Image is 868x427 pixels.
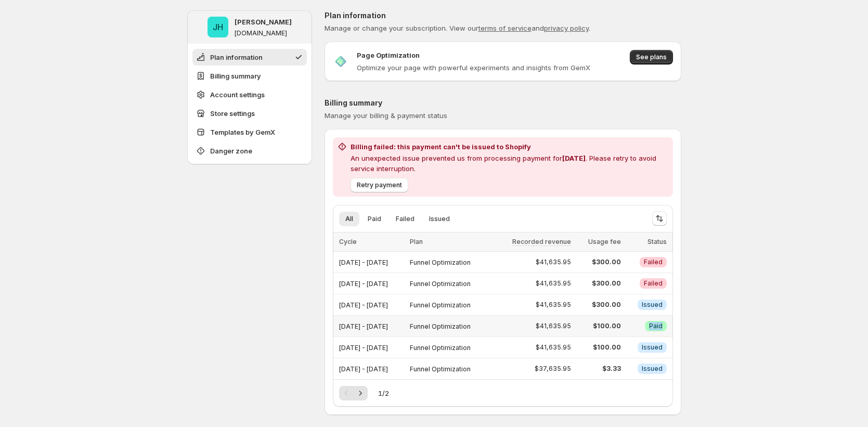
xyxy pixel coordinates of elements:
span: Manage your billing & payment status [325,111,447,120]
span: $41,635.95 [536,279,571,288]
p: [PERSON_NAME] [235,17,292,27]
span: Failed [644,279,663,288]
span: Jena Hoang [208,17,228,37]
span: $41,635.95 [536,258,571,266]
button: Plan information [192,49,307,66]
p: Plan information [325,10,681,21]
button: Danger zone [192,143,307,159]
img: Page Optimization [333,54,348,69]
span: [DATE] - [DATE] [339,344,388,352]
span: Store settings [210,108,255,119]
button: Account settings [192,86,307,103]
h2: Billing failed: this payment can't be issued to Shopify [351,141,669,152]
nav: Pagination [339,386,368,400]
a: privacy policy [544,24,589,32]
span: [DATE] - [DATE] [339,280,388,288]
span: $41,635.95 [536,301,571,309]
span: [DATE] [562,154,586,162]
span: [DATE] - [DATE] [339,258,388,266]
span: Funnel Optimization [410,365,471,373]
span: Funnel Optimization [410,322,471,330]
span: Funnel Optimization [410,280,471,288]
button: See plans [630,50,673,64]
span: Funnel Optimization [410,344,471,352]
span: All [345,215,353,223]
button: Next [353,386,368,400]
span: Usage fee [588,238,621,245]
span: Funnel Optimization [410,301,471,309]
p: [DOMAIN_NAME] [235,29,287,37]
span: $3.33 [577,365,620,373]
span: Funnel Optimization [410,258,471,266]
text: JH [213,22,223,32]
span: [DATE] - [DATE] [339,365,388,373]
button: Retry payment [351,178,408,192]
span: Manage or change your subscription. View our and . [325,24,590,32]
span: $300.00 [577,279,620,288]
span: Issued [642,301,663,309]
span: Plan information [210,52,263,62]
span: $41,635.95 [536,343,571,352]
span: Recorded revenue [512,238,571,246]
span: Account settings [210,89,265,100]
span: Issued [642,343,663,352]
span: Status [647,238,667,245]
a: terms of service [478,24,532,32]
p: Optimize your page with powerful experiments and insights from GemX [357,62,590,73]
span: $100.00 [577,322,620,330]
span: Failed [644,258,663,266]
span: Issued [429,215,450,223]
p: Billing summary [325,98,681,108]
span: Danger zone [210,146,252,156]
span: $300.00 [577,258,620,266]
span: $41,635.95 [536,322,571,330]
span: Plan [410,238,423,245]
span: See plans [636,53,667,61]
span: $37,635.95 [535,365,571,373]
span: $100.00 [577,343,620,352]
span: 1 / 2 [378,388,389,398]
span: [DATE] - [DATE] [339,301,388,309]
span: Paid [368,215,381,223]
span: Cycle [339,238,357,245]
p: Page Optimization [357,50,420,60]
span: Failed [396,215,414,223]
button: Sort the results [652,211,667,226]
span: Templates by GemX [210,127,275,137]
span: Issued [642,365,663,373]
span: $300.00 [577,301,620,309]
button: Store settings [192,105,307,122]
button: Templates by GemX [192,124,307,140]
p: An unexpected issue prevented us from processing payment for . Please retry to avoid service inte... [351,153,669,174]
span: Billing summary [210,71,261,81]
span: Retry payment [357,181,402,189]
span: Paid [649,322,663,330]
button: Billing summary [192,68,307,84]
span: [DATE] - [DATE] [339,322,388,330]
